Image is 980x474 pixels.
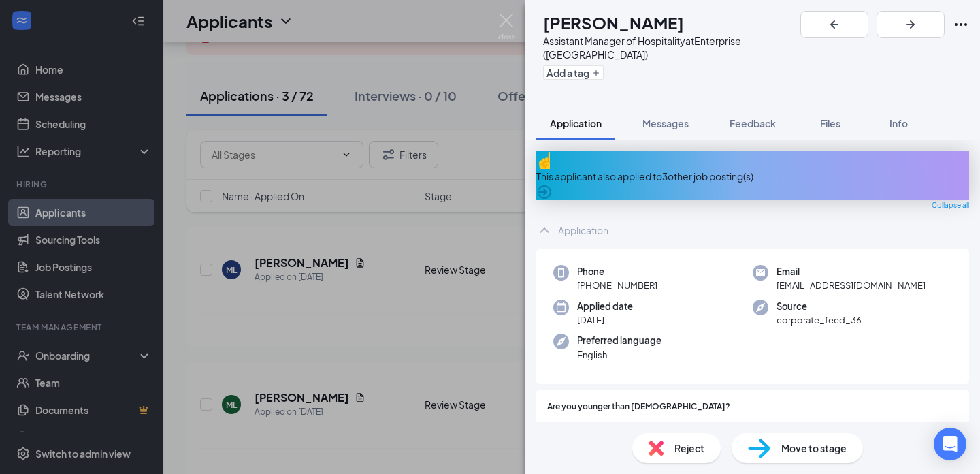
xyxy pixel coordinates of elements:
span: Phone [577,265,657,279]
span: corporate_feed_36 [777,313,862,327]
svg: ArrowRight [902,16,919,33]
span: Yes [562,419,578,434]
span: [EMAIL_ADDRESS][DOMAIN_NAME] [777,279,926,292]
span: Source [777,300,862,313]
button: PlusAdd a tag [543,65,604,80]
span: Preferred language [577,334,661,347]
span: Info [889,117,908,129]
button: ArrowRight [877,11,945,38]
span: Are you younger than [DEMOGRAPHIC_DATA]? [547,400,730,413]
h1: [PERSON_NAME] [543,11,684,34]
span: Collapse all [932,200,969,211]
button: ArrowLeftNew [800,11,868,38]
svg: ChevronUp [536,222,553,238]
span: Application [550,117,602,129]
span: Applied date [577,300,633,313]
div: Assistant Manager of Hospitality at Enterprise ([GEOGRAPHIC_DATA]) [543,34,794,61]
span: Files [820,117,840,129]
span: Email [777,265,926,279]
svg: ArrowLeftNew [826,16,843,33]
span: Reject [674,441,704,456]
svg: ArrowCircle [536,184,553,200]
span: English [577,348,661,362]
div: Application [558,223,608,237]
div: Open Intercom Messenger [934,428,966,460]
span: [DATE] [577,313,633,327]
div: This applicant also applied to 3 other job posting(s) [536,169,969,184]
span: [PHONE_NUMBER] [577,279,657,292]
svg: Ellipses [953,16,969,33]
span: Messages [642,117,689,129]
span: Feedback [730,117,776,129]
span: Move to stage [781,441,847,456]
svg: Plus [592,69,600,77]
